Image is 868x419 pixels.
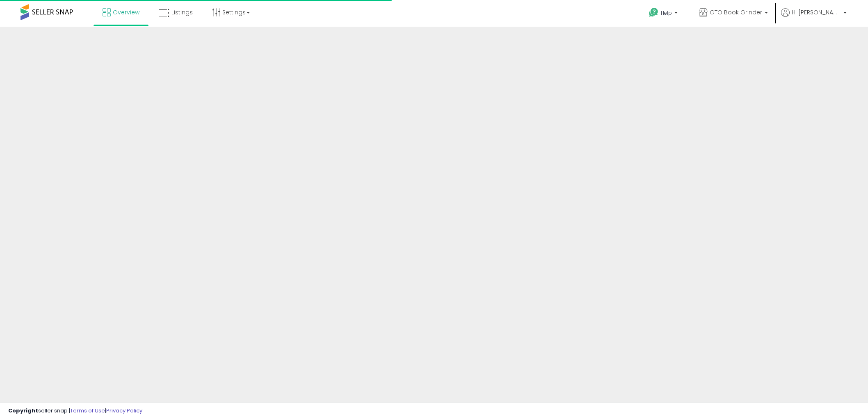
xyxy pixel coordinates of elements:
[781,8,847,27] a: Hi [PERSON_NAME]
[792,8,841,16] span: Hi [PERSON_NAME]
[710,8,762,16] span: GTO Book Grinder
[661,9,672,16] span: Help
[642,1,686,27] a: Help
[113,8,139,16] span: Overview
[171,8,193,16] span: Listings
[649,7,659,18] i: Get Help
